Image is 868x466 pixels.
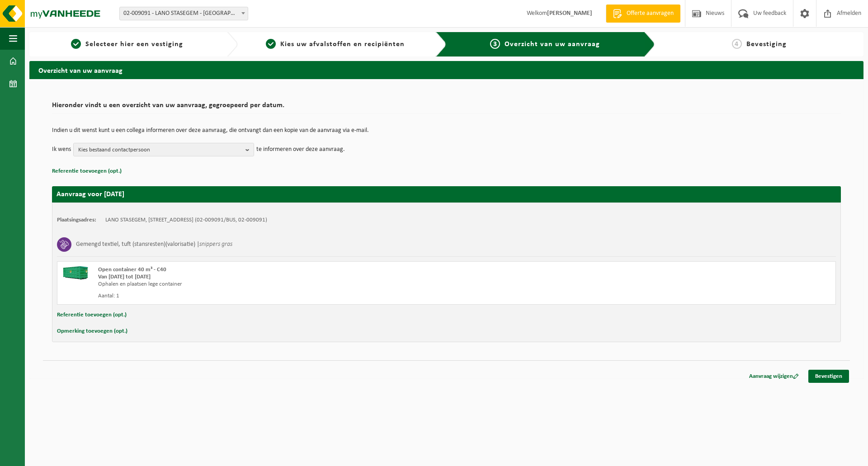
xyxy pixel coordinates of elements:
span: Kies bestaand contactpersoon [78,143,242,157]
button: Kies bestaand contactpersoon [73,143,254,156]
td: LANO STASEGEM, [STREET_ADDRESS] (02-009091/BUS, 02-009091) [105,217,267,224]
span: Offerte aanvragen [624,9,676,18]
p: te informeren over deze aanvraag. [256,143,345,156]
button: Referentie toevoegen (opt.) [57,309,127,321]
span: 1 [71,39,81,49]
button: Referentie toevoegen (opt.) [52,165,122,177]
a: Offerte aanvragen [606,5,680,23]
strong: Aanvraag voor [DATE] [57,191,124,198]
a: Bevestigen [808,370,849,383]
p: Ik wens [52,143,71,156]
span: 02-009091 - LANO STASEGEM - HARELBEKE [119,7,248,20]
div: Ophalen en plaatsen lege container [98,281,483,288]
h2: Hieronder vindt u een overzicht van uw aanvraag, gegroepeerd per datum. [52,102,841,114]
button: Opmerking toevoegen (opt.) [57,325,127,337]
span: Selecteer hier een vestiging [85,41,183,48]
span: 4 [732,39,742,49]
i: snippers gras [199,241,232,248]
strong: Van [DATE] tot [DATE] [98,274,151,280]
a: 2Kies uw afvalstoffen en recipiënten [242,39,428,50]
h2: Overzicht van uw aanvraag [29,61,863,79]
span: Overzicht van uw aanvraag [505,41,600,48]
span: Bevestiging [746,41,787,48]
strong: [PERSON_NAME] [547,10,592,17]
p: Indien u dit wenst kunt u een collega informeren over deze aanvraag, die ontvangt dan een kopie v... [52,127,841,134]
strong: Plaatsingsadres: [57,217,96,223]
span: Open container 40 m³ - C40 [98,267,166,273]
h3: Gemengd textiel, tuft (stansresten)(valorisatie) | [76,237,232,252]
a: 1Selecteer hier een vestiging [34,39,220,50]
img: HK-XC-40-GN-00.png [62,266,89,280]
a: Aanvraag wijzigen [742,370,806,383]
span: Kies uw afvalstoffen en recipiënten [280,41,405,48]
span: 2 [266,39,276,49]
span: 02-009091 - LANO STASEGEM - HARELBEKE [120,7,248,20]
span: 3 [490,39,500,49]
div: Aantal: 1 [98,292,483,300]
